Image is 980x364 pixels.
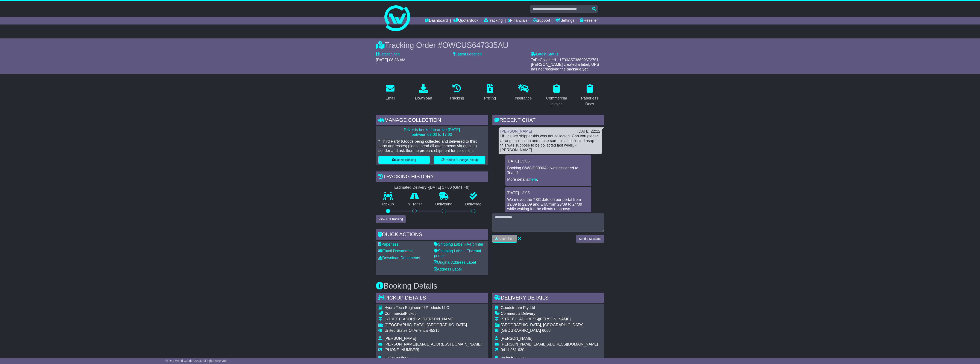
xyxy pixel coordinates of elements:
div: Quick Actions [376,229,488,241]
a: Shipping Label - Thermal printer [434,249,481,258]
p: In Transit [400,202,429,207]
a: Support [533,17,550,24]
a: Financials [508,17,528,24]
a: here [529,177,537,182]
span: [PERSON_NAME] [384,336,416,341]
a: Tracking [484,17,503,24]
a: Settings [555,17,574,24]
div: Commercial Invoice [545,95,568,107]
div: [DATE] 22:22 [577,129,600,134]
span: [GEOGRAPHIC_DATA] [501,328,541,333]
p: Booking OWCID3000AU was assigned to Team1. [507,166,589,175]
h3: Booking Details [376,282,604,290]
a: Tracking [447,83,467,103]
div: Paperless Docs [578,95,601,107]
button: View Full Tracking [376,215,406,223]
div: Tracking Order # [376,41,604,50]
div: Estimated Delivery - [376,185,488,190]
div: [DATE] 13:06 [507,159,590,164]
p: Delivered [459,202,488,207]
span: no instructions [501,356,526,360]
div: Hi - as per shipper this was not collected. Can you please arrange collection and make sure this ... [500,134,600,152]
div: [DATE] 13:05 [507,191,590,196]
div: [GEOGRAPHIC_DATA], [GEOGRAPHIC_DATA] [501,323,598,327]
button: Rebook / Change Pickup [434,156,485,164]
a: Email [383,83,398,103]
span: no instructions [384,356,409,360]
span: OWCUS647335AU [442,41,508,50]
div: Download [415,95,432,101]
span: 6056 [542,328,551,333]
div: [GEOGRAPHIC_DATA], [GEOGRAPHIC_DATA] [384,323,482,327]
div: Pickup [384,311,482,316]
p: More details: . [507,177,589,182]
p: Pickup [376,202,400,207]
a: Download [412,83,435,103]
a: Paperless [378,242,399,246]
div: Delivery [501,311,598,316]
a: Address Label [434,267,462,271]
div: Pickup Details [376,293,488,304]
a: Pricing [481,83,499,103]
button: Send a Message [576,235,604,243]
div: [STREET_ADDRESS][PERSON_NAME] [501,317,598,322]
span: United States Of America [384,328,428,333]
div: Tracking history [376,171,488,183]
div: Pricing [484,95,496,101]
a: Paperless Docs [575,83,604,109]
div: Email [385,95,395,101]
p: We moved the TBC date on our portal from 19/09 to 22/09 and ETA from 23/09 to 24/09 while waiting... [507,197,589,211]
a: Download Documents [378,256,420,260]
span: Commercial [384,311,405,316]
p: * Third Party (Goods being collected and delivered to third party addresses) please send all atta... [378,139,485,153]
a: Commercial Invoice [542,83,571,109]
p: Delivering [429,202,459,207]
span: Hydra Tech Engineered Products LLC [384,306,449,310]
span: 0411 961 630 [501,348,524,352]
span: [PERSON_NAME][EMAIL_ADDRESS][DOMAIN_NAME] [384,342,482,346]
a: Insurance [512,83,534,103]
label: Latest Status [531,52,558,57]
span: [PERSON_NAME] [501,336,532,341]
span: Goodstream Pty Ltd [501,306,535,310]
span: [DATE] 08:36 AM [376,58,405,62]
div: [DATE] 17:00 (GMT +8) [429,185,469,190]
span: © One World Courier 2025. All rights reserved. [165,359,228,362]
a: [PERSON_NAME] [500,129,532,133]
span: [PERSON_NAME][EMAIL_ADDRESS][DOMAIN_NAME] [501,342,598,346]
span: Commercial [501,311,521,316]
a: Original Address Label [434,260,476,265]
span: [PHONE_NUMBER] [384,348,419,352]
p: Driver is booked to arrive [DATE] between 09:00 to 17:00 [378,128,485,137]
div: Tracking [449,95,464,101]
span: ToBeCollected - 1Z30A5738690672761: [PERSON_NAME] created a label, UPS has not received the packa... [531,58,600,71]
span: 45215 [429,328,440,333]
div: Manage collection [376,115,488,127]
a: Quote/Book [453,17,478,24]
div: RECENT CHAT [492,115,604,127]
a: Dashboard [425,17,448,24]
div: Delivery Details [492,293,604,304]
button: Cancel Booking [378,156,430,164]
label: Latest Scan [376,52,400,57]
label: Latest Location [453,52,482,57]
a: Shipping Label - A4 printer [434,242,483,246]
div: [STREET_ADDRESS][PERSON_NAME] [384,317,482,322]
a: Reseller [580,17,598,24]
div: Insurance [515,95,532,101]
a: Email Documents [378,249,413,253]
